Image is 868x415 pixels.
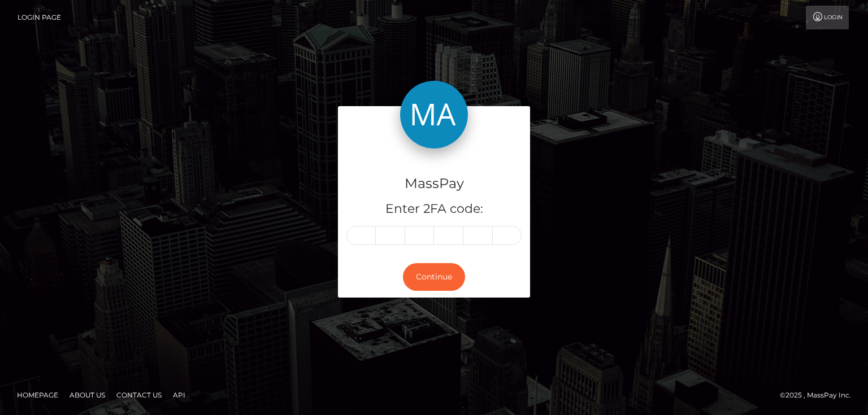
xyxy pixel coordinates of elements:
[12,386,63,404] a: Homepage
[400,81,468,148] img: MassPay
[346,174,522,194] h4: MassPay
[112,386,166,404] a: Contact Us
[780,389,860,401] div: © 2025 , MassPay Inc.
[65,386,110,404] a: About Us
[18,6,61,29] a: Login Page
[346,200,522,218] h5: Enter 2FA code:
[168,386,190,404] a: API
[403,263,465,291] button: Continue
[806,6,849,29] a: Login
